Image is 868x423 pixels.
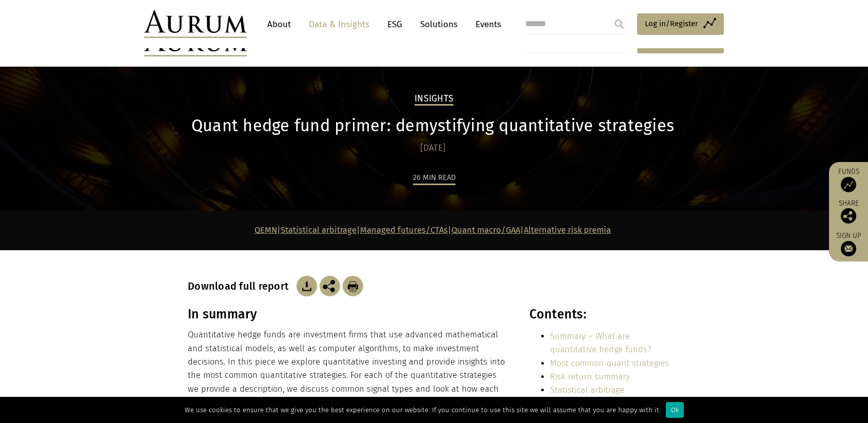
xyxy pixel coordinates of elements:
img: Share this post [841,208,856,224]
a: Solutions [415,15,463,34]
a: Statistical arbitrage [550,385,624,395]
img: Aurum [144,10,247,38]
div: [DATE] [188,141,678,155]
img: Share this post [320,276,340,296]
a: Managed futures/CTAs [360,225,448,235]
p: Quantitative hedge funds are investment firms that use advanced mathematical and statistical mode... [188,328,507,423]
img: Download Article [297,276,317,296]
a: Alternative risk premia [524,225,611,235]
input: Submit [609,14,629,34]
h3: Download full report [188,280,294,292]
div: Ok [666,402,684,418]
a: QEMN [254,225,277,235]
div: 26 min read [413,171,456,185]
strong: | | | | [254,225,611,235]
h2: Insights [415,93,453,106]
img: Sign up to our newsletter [841,241,856,256]
a: Events [470,15,501,34]
span: Log in/Register [645,17,698,30]
div: Share [834,200,863,224]
a: Log in/Register [637,13,724,35]
a: ESG [382,15,407,34]
a: Sign up [834,231,863,256]
a: Statistical arbitrage [281,225,357,235]
h3: Contents: [529,307,678,322]
a: Data & Insights [304,15,374,34]
a: Summary – What are quantitative hedge funds? [550,331,651,354]
a: Most common quant strategies [550,358,669,368]
h1: Quant hedge fund primer: demystifying quantitative strategies [188,116,678,136]
img: Access Funds [841,177,856,192]
a: About [262,15,296,34]
img: Download Article [343,276,363,296]
a: Quant macro/GAA [451,225,520,235]
a: Risk return summary [550,372,630,381]
h3: In summary [188,307,507,322]
a: Funds [834,167,863,192]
